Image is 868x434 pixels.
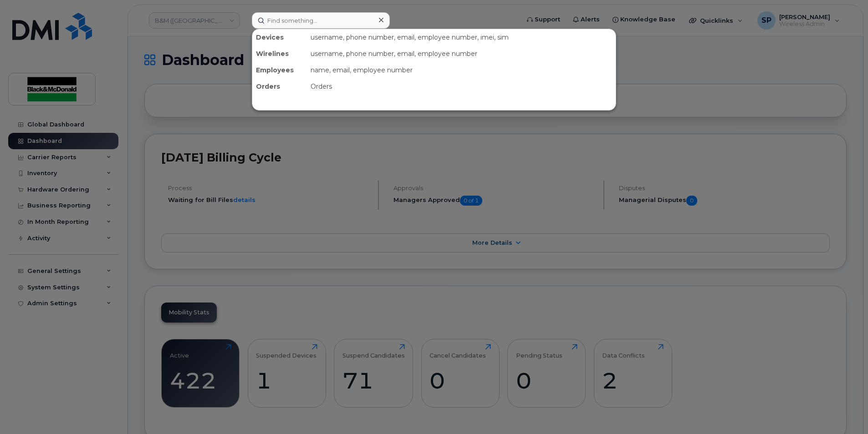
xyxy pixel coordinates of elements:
div: username, phone number, email, employee number, imei, sim [307,29,616,45]
div: Orders [252,78,307,95]
div: username, phone number, email, employee number [307,45,616,62]
div: Wirelines [252,45,307,62]
div: Employees [252,62,307,78]
div: Orders [307,78,616,95]
div: Devices [252,29,307,45]
div: name, email, employee number [307,62,616,78]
